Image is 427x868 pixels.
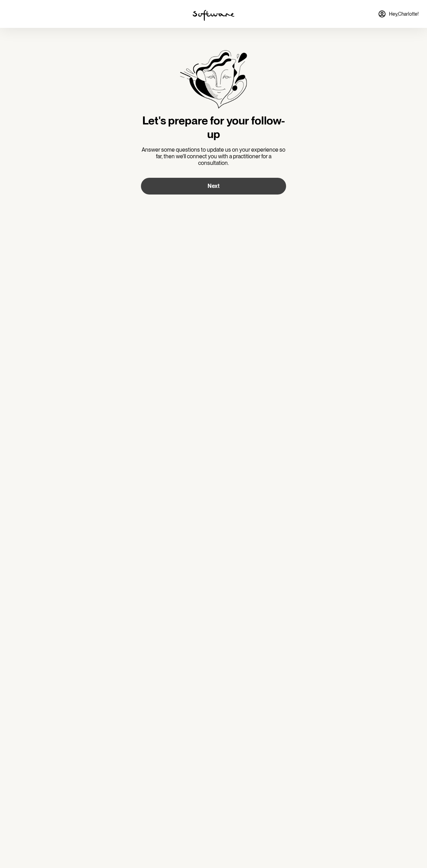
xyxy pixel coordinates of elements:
span: Hey, Charlotte ! [389,11,419,17]
button: Next [141,178,286,195]
img: Software treatment bottle [180,50,247,108]
a: Hey,Charlotte! [374,6,423,22]
p: Answer some questions to update us on your experience so far, then we'll connect you with a pract... [141,146,286,167]
h3: Let's prepare for your follow-up [141,114,286,141]
span: Next [208,183,219,189]
img: software logo [193,10,234,21]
